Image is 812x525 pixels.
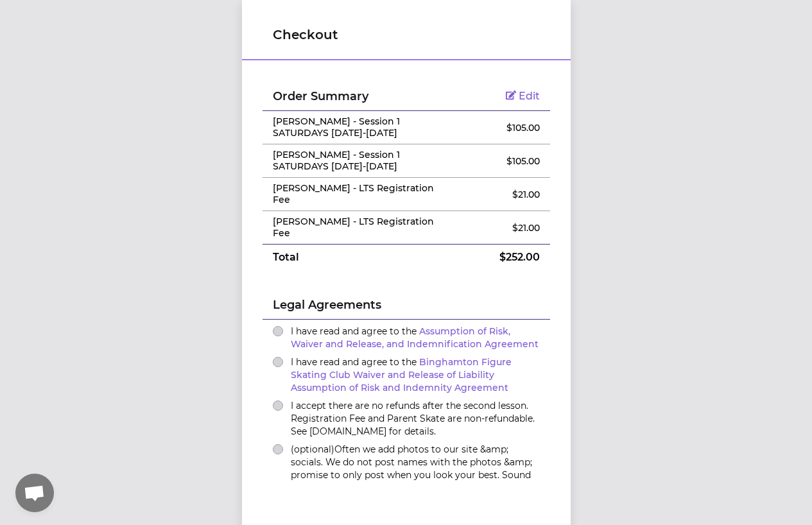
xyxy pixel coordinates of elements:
p: [PERSON_NAME] - Session 1 SATURDAYS [DATE]-[DATE] [273,116,444,139]
h2: Order Summary [273,87,444,105]
span: I have read and agree to the [291,356,512,393]
label: Often we add photos to our site &amp; socials. We do not post names with the photos &amp; promise... [291,443,540,494]
p: $ 105.00 [464,155,539,168]
h2: Legal Agreements [273,296,540,319]
span: (optional) [291,443,334,455]
p: [PERSON_NAME] - Session 1 SATURDAYS [DATE]-[DATE] [273,150,444,172]
label: I accept there are no refunds after the second lesson. Registration Fee and Parent Skate are non-... [291,399,540,438]
span: I have read and agree to the [291,325,539,350]
span: Edit [519,90,540,102]
p: $ 252.00 [464,250,539,265]
h1: Checkout [273,26,540,44]
p: $ 21.00 [464,188,539,201]
p: [PERSON_NAME] - LTS Registration Fee [273,183,444,205]
p: [PERSON_NAME] - LTS Registration Fee [273,216,444,239]
a: Binghamton Figure Skating Club Waiver and Release of Liability Assumption of Risk and Indemnity A... [291,356,512,393]
p: $ 105.00 [464,121,539,134]
p: $ 21.00 [464,221,539,234]
div: Open chat [15,474,54,512]
td: Total [263,245,454,271]
a: Edit [506,90,540,102]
